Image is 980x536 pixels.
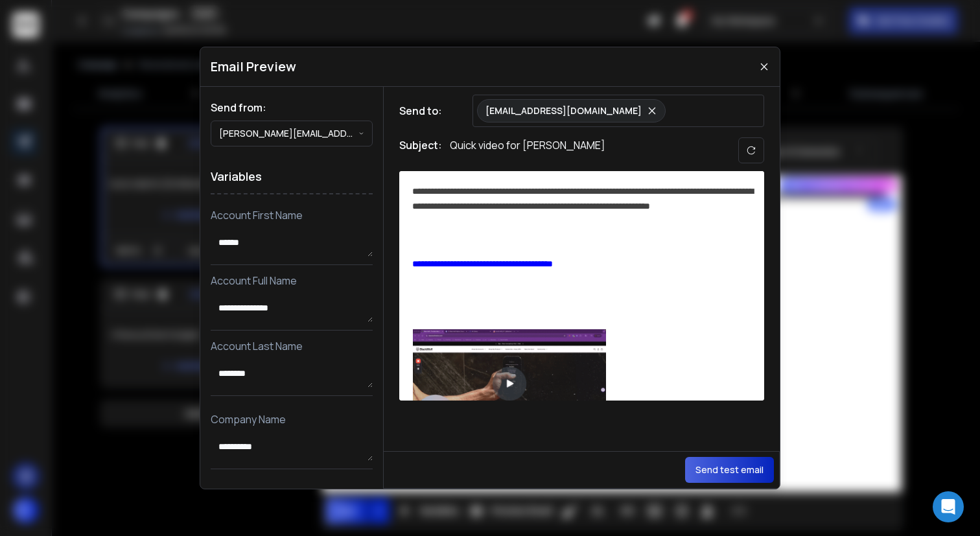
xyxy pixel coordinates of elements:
p: Account Last Name [211,338,373,354]
p: [PERSON_NAME][EMAIL_ADDRESS][PERSON_NAME][DOMAIN_NAME] [219,127,358,140]
p: Quick video for [PERSON_NAME] [450,137,605,163]
p: Account First Name [211,207,373,223]
img: be2ff34a707e42d19245efdde683851b-e0c8e8af8ea8a80e-full-play.gif [412,329,607,438]
button: Send test email [685,457,774,483]
h1: Subject: [399,137,442,163]
p: Company Name [211,412,373,427]
h1: Send from: [211,100,373,115]
h1: Email Preview [211,58,296,76]
p: [EMAIL_ADDRESS][DOMAIN_NAME] [485,104,642,117]
p: Account Full Name [211,273,373,288]
h1: Send to: [399,103,451,119]
h1: Variables [211,159,373,194]
div: Open Intercom Messenger [933,491,964,522]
